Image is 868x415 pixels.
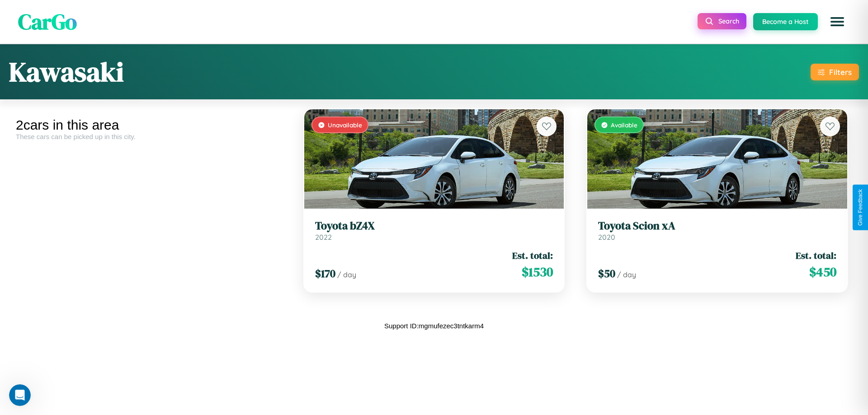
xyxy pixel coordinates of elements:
[825,9,850,34] button: Open menu
[857,189,863,226] div: Give Feedback
[522,263,553,281] span: $ 1530
[512,249,553,262] span: Est. total:
[315,219,553,242] a: Toyota bZ4X2022
[315,219,553,233] h3: Toyota bZ4X
[598,266,615,281] span: $ 50
[809,263,836,281] span: $ 450
[796,249,836,262] span: Est. total:
[16,133,286,140] div: These cars can be picked up in this city.
[598,219,836,233] h3: Toyota Scion xA
[315,233,332,242] span: 2022
[611,121,637,129] span: Available
[598,233,615,242] span: 2020
[9,384,31,406] iframe: Intercom live chat
[617,270,636,279] span: / day
[811,64,859,80] button: Filters
[718,17,739,25] span: Search
[315,266,335,281] span: $ 170
[698,13,746,29] button: Search
[598,219,836,242] a: Toyota Scion xA2020
[328,121,362,129] span: Unavailable
[753,13,818,30] button: Become a Host
[829,67,852,77] div: Filters
[384,320,484,332] p: Support ID: mgmufezec3tntkarm4
[337,270,356,279] span: / day
[9,53,124,90] h1: Kawasaki
[16,117,286,133] div: 2 cars in this area
[18,7,77,37] span: CarGo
